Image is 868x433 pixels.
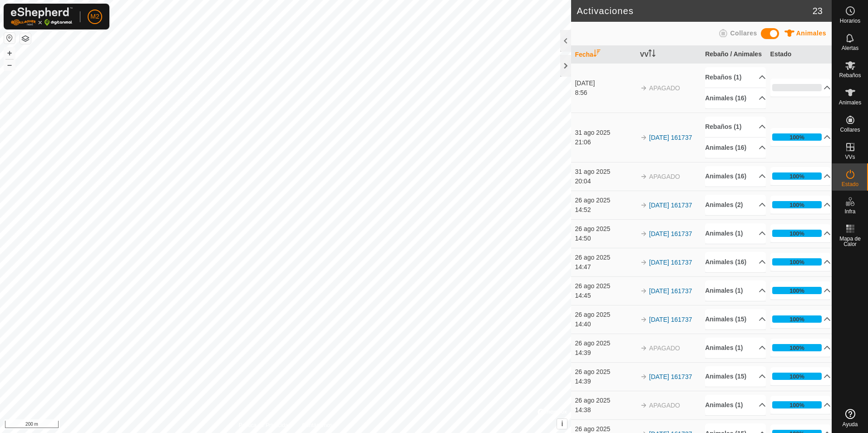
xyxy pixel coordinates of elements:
img: arrow [640,287,647,295]
div: 26 ago 2025 [575,339,636,348]
img: arrow [640,84,647,92]
div: 100% [789,372,804,381]
div: 100% [789,315,804,324]
button: – [4,59,15,70]
img: arrow [640,259,647,266]
p-accordion-header: Animales (1) [705,223,766,244]
span: Estado [842,182,858,187]
th: Estado [767,46,832,64]
p-accordion-header: 100% [770,339,831,357]
img: arrow [640,230,647,237]
div: 31 ago 2025 [575,167,636,177]
p-sorticon: Activar para ordenar [648,51,656,58]
a: Ayuda [832,405,868,431]
button: i [557,419,567,429]
div: 14:40 [575,320,636,329]
p-accordion-header: Animales (16) [705,88,766,108]
div: 100% [789,229,804,238]
div: 8:56 [575,88,636,98]
div: 100% [772,133,822,141]
a: [DATE] 161737 [649,259,692,266]
div: 14:52 [575,205,636,215]
p-accordion-header: Animales (1) [705,338,766,358]
th: Rebaño / Animales [701,46,766,64]
span: Animales [839,100,861,105]
p-sorticon: Activar para ordenar [593,51,601,58]
img: arrow [640,202,647,209]
span: Horarios [840,18,860,24]
p-accordion-header: Animales (16) [705,166,766,187]
div: 100% [789,133,804,142]
button: Restablecer Mapa [4,33,15,44]
div: 100% [772,230,822,237]
div: 100% [772,373,822,380]
th: VV [636,46,701,64]
p-accordion-header: 100% [770,224,831,242]
span: APAGADO [649,173,680,180]
p-accordion-header: Animales (15) [705,366,766,387]
div: 100% [772,344,822,351]
a: Contáctenos [302,421,332,429]
a: [DATE] 161737 [649,316,692,323]
div: 14:50 [575,234,636,243]
div: 14:39 [575,348,636,358]
span: VVs [845,154,855,160]
div: 14:45 [575,291,636,300]
span: Ayuda [843,422,858,427]
div: 20:04 [575,177,636,186]
a: [DATE] 161737 [649,287,692,295]
div: 26 ago 2025 [575,310,636,320]
p-accordion-header: Animales (16) [705,252,766,272]
img: arrow [640,402,647,409]
div: 100% [772,258,822,266]
p-accordion-header: 100% [770,396,831,414]
img: Logo Gallagher [11,7,73,26]
p-accordion-header: Animales (1) [705,280,766,301]
p-accordion-header: 100% [770,310,831,328]
div: 14:47 [575,262,636,272]
p-accordion-header: Animales (1) [705,395,766,415]
div: 100% [789,172,804,181]
span: Alertas [842,45,858,51]
span: APAGADO [649,402,680,409]
p-accordion-header: Rebaños (1) [705,117,766,137]
span: Animales [796,30,826,37]
span: APAGADO [649,84,680,92]
span: APAGADO [649,344,680,352]
span: M2 [90,12,99,21]
div: 0% [772,84,822,91]
div: 14:39 [575,377,636,386]
img: arrow [640,173,647,180]
div: 26 ago 2025 [575,367,636,377]
span: Collares [840,127,860,133]
h2: Activaciones [577,5,812,16]
div: 100% [789,258,804,266]
p-accordion-header: 100% [770,253,831,271]
p-accordion-header: 100% [770,281,831,300]
a: Política de Privacidad [239,421,291,429]
div: 26 ago 2025 [575,253,636,262]
div: 100% [789,401,804,409]
div: 21:06 [575,138,636,147]
button: + [4,48,15,59]
div: 26 ago 2025 [575,396,636,405]
img: arrow [640,373,647,380]
div: 26 ago 2025 [575,281,636,291]
div: 100% [789,201,804,209]
a: [DATE] 161737 [649,134,692,141]
p-accordion-header: 100% [770,367,831,385]
button: Capas del Mapa [20,33,31,44]
a: [DATE] 161737 [649,373,692,380]
th: Fecha [571,46,636,64]
span: i [561,420,563,428]
div: 26 ago 2025 [575,224,636,234]
p-accordion-header: Animales (2) [705,195,766,215]
div: 100% [772,201,822,208]
div: 100% [772,172,822,180]
span: 23 [813,4,823,18]
div: [DATE] [575,79,636,88]
p-accordion-header: 100% [770,128,831,146]
p-accordion-header: 100% [770,167,831,185]
p-accordion-header: Animales (15) [705,309,766,330]
div: 26 ago 2025 [575,196,636,205]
